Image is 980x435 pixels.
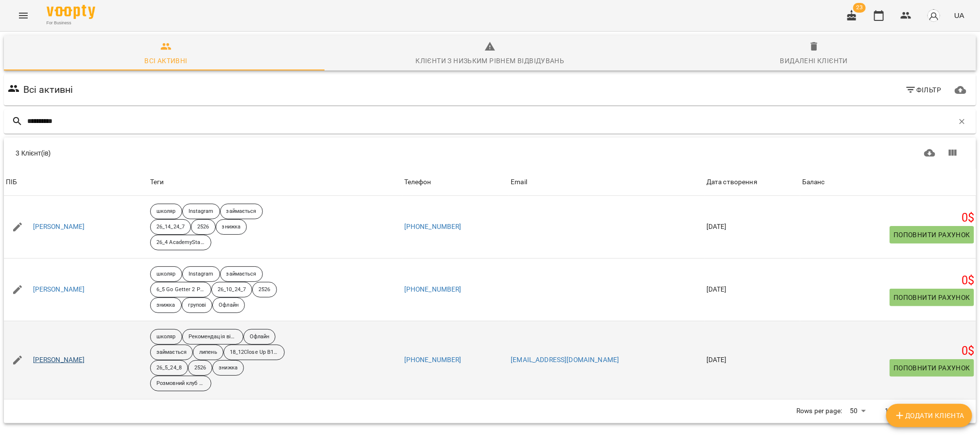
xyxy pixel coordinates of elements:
[853,3,866,13] span: 23
[894,362,970,374] span: Поповнити рахунок
[404,176,431,188] div: Sort
[511,176,527,188] div: Sort
[250,333,270,341] p: Офлайн
[4,138,976,169] div: Table Toolbar
[404,285,462,293] a: [PHONE_NUMBER]
[802,273,974,288] h5: 0 $
[150,266,182,282] div: школяр
[927,9,941,22] img: avatar_s.png
[218,286,246,294] p: 26_10_24_7
[150,176,400,188] div: Теги
[6,176,17,188] div: Sort
[705,259,800,321] td: [DATE]
[950,6,968,24] button: UA
[230,348,278,357] p: 18_12Close Up B1 AdjAdv
[182,297,213,313] div: групові
[404,176,431,188] div: Телефон
[156,348,187,357] p: займається
[918,141,942,165] button: Завантажити CSV
[193,345,224,360] div: липень
[705,321,800,400] td: [DATE]
[415,55,564,67] div: Клієнти з низьким рівнем відвідувань
[802,176,825,188] div: Баланс
[802,176,974,188] span: Баланс
[220,204,263,219] div: займається
[243,329,276,345] div: Офлайн
[182,329,243,345] div: Рекомендація від друзів знайомих тощо
[191,219,215,235] div: 2526
[150,345,193,360] div: займається
[780,55,848,67] div: Видалені клієнти
[219,301,239,310] p: Офлайн
[706,176,757,188] div: Sort
[885,406,909,416] p: 1-3 of 3
[886,404,972,427] button: Додати клієнта
[33,355,85,365] a: [PERSON_NAME]
[796,406,842,416] p: Rows per page:
[252,282,276,297] div: 2526
[954,10,964,20] span: UA
[156,286,205,294] p: 6_5 Go Getter 2 Past Simple to be
[706,176,757,188] div: Дата створення
[802,210,974,226] h5: 0 $
[222,223,241,231] p: знижка
[802,344,974,359] h5: 0 $
[511,176,527,188] div: Email
[890,359,974,377] button: Поповнити рахунок
[150,282,211,297] div: 6_5 Go Getter 2 Past Simple to be
[47,5,95,19] img: Voopty Logo
[182,204,220,219] div: Instagram
[150,376,211,391] div: Розмовний клуб на 12_00
[199,348,217,357] p: липень
[404,176,507,188] span: Телефон
[150,360,188,376] div: 26_5_24_8
[150,329,182,345] div: школяр
[150,297,182,313] div: знижка
[211,282,252,297] div: 26_10_24_7
[6,176,146,188] span: ПІБ
[226,208,257,216] p: займається
[511,356,619,364] a: [EMAIL_ADDRESS][DOMAIN_NAME]
[6,176,17,188] div: ПІБ
[802,176,825,188] div: Sort
[894,292,970,303] span: Поповнити рахунок
[901,81,946,99] button: Фільтр
[212,297,245,313] div: Офлайн
[404,223,462,230] a: [PHONE_NUMBER]
[156,270,176,278] p: школяр
[188,360,212,376] div: 2526
[16,148,484,158] div: 3 Клієнт(ів)
[220,266,263,282] div: займається
[33,285,85,295] a: [PERSON_NAME]
[212,360,244,376] div: знижка
[156,301,175,310] p: знижка
[941,141,964,165] button: Показати колонки
[894,410,964,421] span: Додати клієнта
[12,4,35,27] button: Menu
[23,82,73,97] h6: Всі активні
[219,364,238,372] p: знижка
[404,356,462,364] a: [PHONE_NUMBER]
[216,219,247,235] div: знижка
[226,270,257,278] p: займається
[156,364,182,372] p: 26_5_24_8
[705,196,800,259] td: [DATE]
[144,55,187,67] div: Всі активні
[150,204,182,219] div: школяр
[47,20,95,26] span: For Business
[33,222,85,232] a: [PERSON_NAME]
[194,364,206,372] p: 2526
[706,176,798,188] span: Дата створення
[156,380,205,388] p: Розмовний клуб на 12_00
[890,289,974,306] button: Поповнити рахунок
[150,219,191,235] div: 26_14_24_7
[890,226,974,244] button: Поповнити рахунок
[197,223,209,231] p: 2526
[189,208,214,216] p: Instagram
[258,286,270,294] p: 2526
[150,235,211,250] div: 26_4 AcademyStars2 Places Pr S
[188,301,206,310] p: групові
[156,239,205,247] p: 26_4 AcademyStars2 Places Pr S
[189,333,237,341] p: Рекомендація від друзів знайомих тощо
[894,229,970,241] span: Поповнити рахунок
